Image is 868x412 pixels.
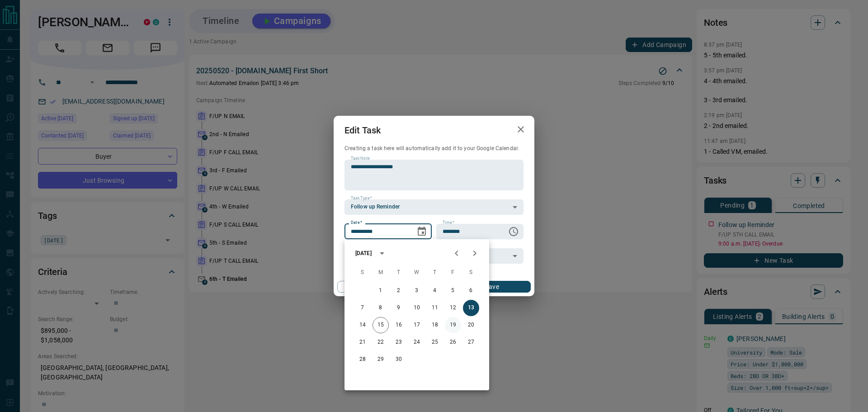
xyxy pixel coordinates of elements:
button: Next month [466,244,484,262]
span: Saturday [463,264,479,282]
button: 3 [409,283,425,299]
button: 10 [409,300,425,316]
button: 5 [445,283,461,299]
button: 8 [373,300,389,316]
span: Tuesday [391,264,407,282]
button: 30 [391,351,407,368]
button: 4 [427,283,443,299]
span: Sunday [354,264,371,282]
label: Task Note [351,156,369,161]
div: Follow up Reminder [344,199,524,215]
button: 26 [445,334,461,350]
span: Wednesday [409,264,425,282]
button: 15 [373,317,389,333]
label: Task Type [351,195,372,201]
button: 28 [354,351,371,368]
button: Save [453,281,531,293]
label: Date [351,220,362,226]
button: 16 [391,317,407,333]
button: Previous month [448,244,466,262]
button: 22 [373,334,389,350]
button: 11 [427,300,443,316]
button: 17 [409,317,425,333]
button: 24 [409,334,425,350]
p: Creating a task here will automatically add it to your Google Calendar. [344,145,524,152]
button: 18 [427,317,443,333]
span: Monday [373,264,389,282]
button: 13 [463,300,479,316]
button: 9 [391,300,407,316]
button: 21 [354,334,371,350]
button: 2 [391,283,407,299]
button: Choose date, selected date is Sep 13, 2025 [413,223,431,241]
button: Choose time, selected time is 9:00 AM [505,223,523,241]
button: 7 [354,300,371,316]
button: 25 [427,334,443,350]
label: Time [443,220,454,226]
button: 27 [463,334,479,350]
button: calendar view is open, switch to year view [374,246,390,261]
button: 12 [445,300,461,316]
button: 20 [463,317,479,333]
h2: Edit Task [334,116,392,145]
div: [DATE] [355,249,372,257]
span: Thursday [427,264,443,282]
button: 14 [354,317,371,333]
button: 23 [391,334,407,350]
button: 6 [463,283,479,299]
button: 29 [373,351,389,368]
button: Cancel [337,281,415,293]
span: Friday [445,264,461,282]
button: 19 [445,317,461,333]
button: 1 [373,283,389,299]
